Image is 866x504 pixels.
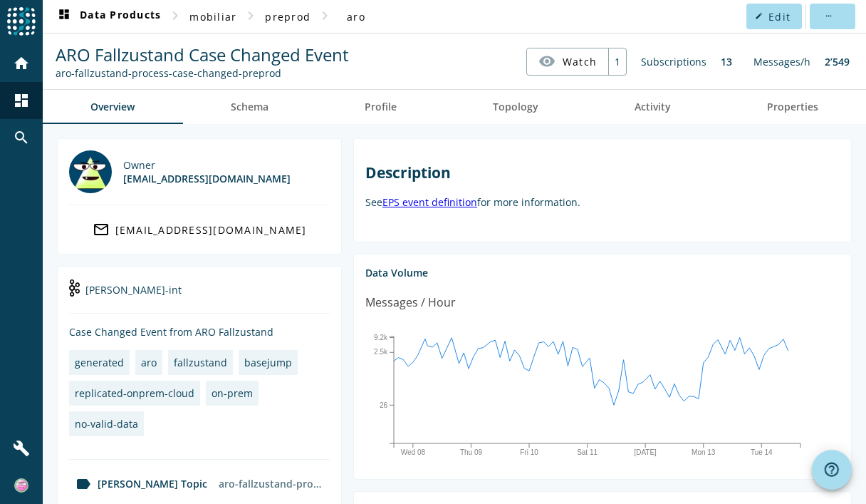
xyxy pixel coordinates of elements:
[577,448,598,456] text: Sat 11
[13,92,30,109] mat-icon: dashboard
[13,129,30,146] mat-icon: search
[50,4,167,29] button: Data Products
[212,386,253,400] div: on-prem
[538,53,555,70] mat-icon: visibility
[382,195,477,209] a: EPS event definition
[818,48,857,76] div: 2’549
[69,325,330,339] div: Case Changed Event from ARO Fallzustand
[69,279,80,297] img: kafka-int
[374,333,388,341] text: 9.2k
[333,4,379,29] button: aro
[69,475,207,493] div: [PERSON_NAME] Topic
[123,158,291,172] div: Owner
[714,48,739,76] div: 13
[231,102,268,112] span: Schema
[167,7,184,24] mat-icon: chevron_right
[751,448,773,456] text: Tue 14
[493,102,538,112] span: Topology
[380,401,388,408] text: 26
[14,478,28,493] img: 1514657a362cca3e7f02312172891f38
[189,10,236,24] span: mobiliar
[374,348,388,356] text: 2.5k
[365,163,840,182] h2: Description
[692,448,716,456] text: Mon 13
[635,102,671,112] span: Activity
[767,102,818,112] span: Properties
[634,448,657,456] text: [DATE]
[347,10,365,24] span: aro
[634,48,714,76] div: Subscriptions
[69,150,112,193] img: dl_300960@mobi.ch
[93,221,110,238] mat-icon: mail_outline
[520,448,538,456] text: Fri 10
[75,417,138,431] div: no-valid-data
[244,356,292,369] div: basejump
[242,7,259,24] mat-icon: chevron_right
[184,4,242,29] button: mobiliar
[824,12,832,20] mat-icon: more_horiz
[123,172,291,185] div: [EMAIL_ADDRESS][DOMAIN_NAME]
[365,266,840,279] div: Data Volume
[365,102,397,112] span: Profile
[7,7,36,36] img: spoud-logo.svg
[563,49,597,74] span: Watch
[90,102,135,112] span: Overview
[141,356,157,369] div: aro
[69,217,330,242] a: [EMAIL_ADDRESS][DOMAIN_NAME]
[768,10,791,24] span: Edit
[56,8,73,25] mat-icon: dashboard
[75,386,194,400] div: replicated-onprem-cloud
[13,440,30,457] mat-icon: build
[265,10,311,24] span: preprod
[746,4,802,29] button: Edit
[56,66,349,80] div: Kafka Topic: aro-fallzustand-process-case-changed-preprod
[69,278,330,314] div: [PERSON_NAME]-int
[75,356,124,369] div: generated
[460,448,483,456] text: Thu 09
[401,448,426,456] text: Wed 08
[56,8,161,25] span: Data Products
[13,55,30,72] mat-icon: home
[823,461,840,478] mat-icon: help_outline
[365,195,840,209] p: See for more information.
[755,12,763,20] mat-icon: edit
[746,48,818,76] div: Messages/h
[316,7,333,24] mat-icon: chevron_right
[174,356,227,369] div: fallzustand
[259,4,316,29] button: preprod
[365,294,456,312] div: Messages / Hour
[608,48,626,75] div: 1
[75,475,92,493] mat-icon: label
[56,43,349,66] span: ARO Fallzustand Case Changed Event
[213,471,330,496] div: aro-fallzustand-process-case-changed-preprod
[527,48,608,74] button: Watch
[115,223,307,237] div: [EMAIL_ADDRESS][DOMAIN_NAME]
